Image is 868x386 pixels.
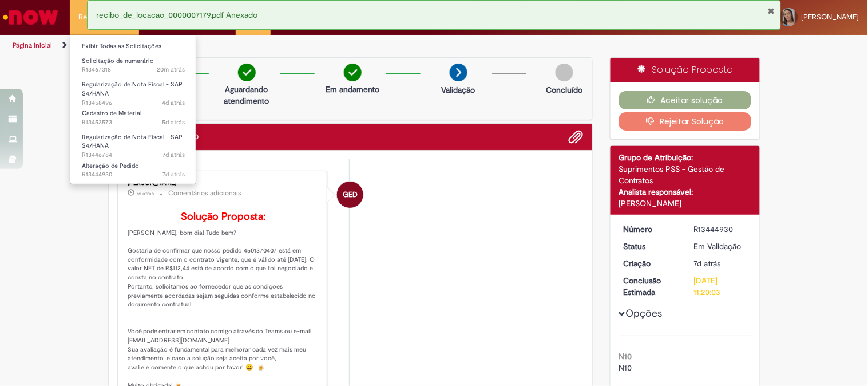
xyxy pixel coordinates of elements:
div: [PERSON_NAME] [128,180,319,187]
img: img-circle-grey.png [556,64,573,81]
img: ServiceNow [1,6,60,29]
time: 27/08/2025 16:28:07 [162,118,185,127]
span: R13446784 [82,151,185,160]
time: 01/09/2025 11:02:30 [157,65,185,74]
div: Gabriele Estefane Da Silva [337,182,363,208]
p: Em andamento [326,84,379,95]
img: check-circle-green.png [238,64,256,81]
dt: Conclusão Estimada [615,275,685,298]
div: [DATE] 11:20:03 [694,275,747,298]
button: Aceitar solução [619,91,751,109]
img: arrow-next.png [450,64,467,81]
div: R13444930 [694,223,747,235]
span: Alteração de Pedido [82,162,139,170]
a: Aberto R13453573 : Cadastro de Material [70,107,196,128]
a: Aberto R13467318 : Solicitação de numerário [70,55,196,76]
div: Analista responsável: [619,186,751,198]
span: 7d atrás [162,151,185,159]
a: Aberto R13458496 : Regularização de Nota Fiscal - SAP S4/HANA [70,78,196,103]
p: Validação [442,84,475,96]
span: GED [343,181,358,208]
small: Comentários adicionais [169,188,242,198]
span: [PERSON_NAME] [802,12,859,22]
span: 7d atrás [694,258,721,269]
b: Solução Proposta: [181,210,265,223]
img: check-circle-green.png [344,64,362,81]
a: Exibir Todas as Solicitações [70,40,196,53]
p: Aguardando atendimento [219,84,275,107]
span: 20m atrás [157,65,185,74]
ul: Trilhas de página [9,35,570,56]
span: Solicitação de numerário [82,57,154,65]
time: 25/08/2025 15:20:02 [162,170,185,179]
div: Em Validação [694,241,747,252]
span: Regularização de Nota Fiscal - SAP S4/HANA [82,80,183,98]
button: Fechar Notificação [767,6,775,15]
span: R13467318 [82,65,185,74]
span: Cadastro de Material [82,109,141,117]
span: Requisições [78,11,118,23]
ul: Requisições [70,34,196,184]
dt: Criação [615,258,685,269]
div: [PERSON_NAME] [619,198,751,209]
a: Página inicial [13,41,52,50]
dt: Status [615,241,685,252]
time: 26/08/2025 08:53:45 [162,151,185,159]
span: N10 [619,363,632,373]
p: Concluído [546,84,582,96]
b: N10 [619,351,632,361]
a: Aberto R13444930 : Alteração de Pedido [70,160,196,181]
span: 7d atrás [137,190,154,197]
span: 4d atrás [162,99,185,107]
span: R13444930 [82,170,185,179]
span: 5d atrás [162,118,185,127]
a: Aberto R13446784 : Regularização de Nota Fiscal - SAP S4/HANA [70,131,196,156]
button: Rejeitar Solução [619,112,751,131]
dt: Número [615,223,685,235]
button: Adicionar anexos [569,129,584,144]
div: 25/08/2025 15:20:01 [694,258,747,269]
span: R13453573 [82,118,185,127]
span: Regularização de Nota Fiscal - SAP S4/HANA [82,133,183,151]
time: 28/08/2025 15:03:56 [162,99,185,107]
div: Suprimentos PSS - Gestão de Contratos [619,163,751,186]
span: R13458496 [82,99,185,108]
div: Grupo de Atribuição: [619,152,751,163]
time: 25/08/2025 15:20:01 [694,258,721,269]
span: 7d atrás [162,170,185,179]
span: recibo_de_locacao_0000007179.pdf Anexado [96,10,258,20]
div: Solução Proposta [611,58,760,82]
